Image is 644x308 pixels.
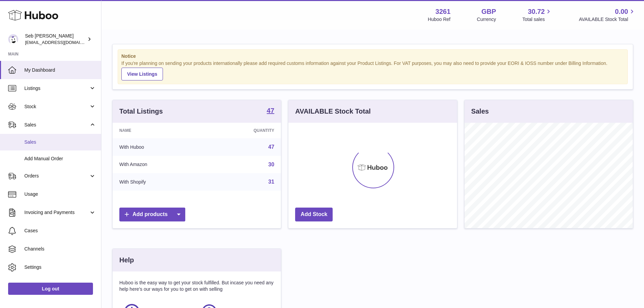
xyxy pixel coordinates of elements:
[113,123,205,138] th: Name
[579,16,636,23] span: AVAILABLE Stock Total
[8,34,18,44] img: internalAdmin-3261@internal.huboo.com
[119,256,134,265] h3: Help
[24,191,96,197] span: Usage
[205,123,281,138] th: Quantity
[522,7,552,23] a: 30.72 Total sales
[471,107,489,116] h3: Sales
[24,156,96,162] span: Add Manual Order
[24,264,96,270] span: Settings
[435,7,451,16] strong: 3261
[121,68,163,80] a: View Listings
[579,7,636,23] a: 0.00 AVAILABLE Stock Total
[121,60,624,80] div: If you're planning on sending your products internationally please add required customs informati...
[268,162,275,167] a: 30
[24,103,89,110] span: Stock
[295,208,333,221] a: Add Stock
[119,208,185,221] a: Add products
[295,107,371,116] h3: AVAILABLE Stock Total
[24,246,96,252] span: Channels
[428,16,451,23] div: Huboo Ref
[113,156,205,173] td: With Amazon
[615,7,628,16] span: 0.00
[24,67,96,73] span: My Dashboard
[8,283,93,295] a: Log out
[268,179,275,185] a: 31
[113,173,205,191] td: With Shopify
[24,209,89,216] span: Invoicing and Payments
[24,85,89,92] span: Listings
[119,107,163,116] h3: Total Listings
[113,138,205,156] td: With Huboo
[119,280,274,292] p: Huboo is the easy way to get your stock fulfilled. But incase you need any help here's our ways f...
[268,144,275,150] a: 47
[528,7,545,16] span: 30.72
[24,173,89,179] span: Orders
[25,33,86,46] div: Seb [PERSON_NAME]
[24,139,96,145] span: Sales
[267,107,274,114] strong: 47
[121,53,624,60] strong: Notice
[24,228,96,234] span: Cases
[25,40,99,45] span: [EMAIL_ADDRESS][DOMAIN_NAME]
[522,16,552,23] span: Total sales
[477,16,496,23] div: Currency
[481,7,496,16] strong: GBP
[267,107,274,115] a: 47
[24,122,89,128] span: Sales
